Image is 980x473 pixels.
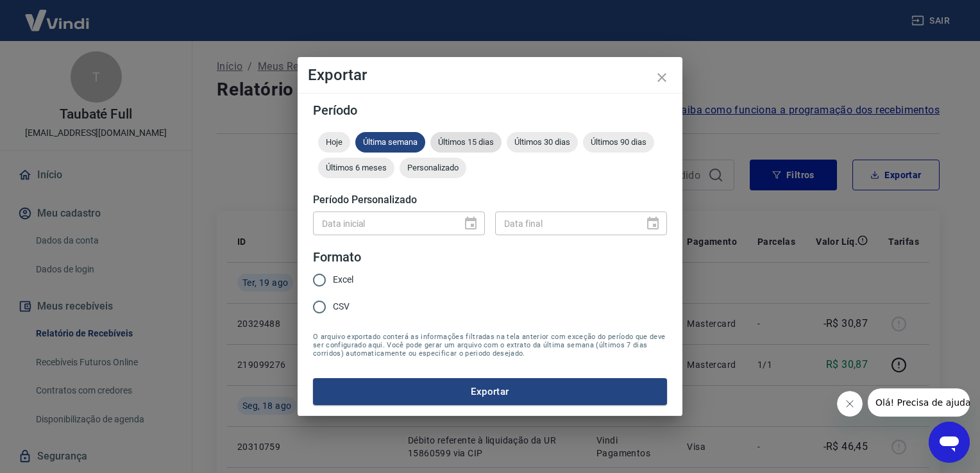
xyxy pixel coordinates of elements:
button: Exportar [313,378,667,405]
span: CSV [333,300,350,313]
span: Excel [333,273,353,286]
span: Olá! Precisa de ajuda? [8,9,108,19]
input: DD/MM/YYYY [495,212,635,235]
input: DD/MM/YYYY [313,212,453,235]
span: Última semana [355,137,425,147]
div: Últimos 15 dias [430,132,502,153]
iframe: Fechar mensagem [837,391,863,417]
span: Últimos 90 dias [583,137,654,147]
div: Últimos 6 meses [318,158,394,178]
span: Últimos 6 meses [318,163,394,172]
h5: Período Personalizado [313,194,667,206]
h4: Exportar [308,67,672,83]
span: Hoje [318,137,350,147]
div: Personalizado [400,158,466,178]
div: Última semana [355,132,425,153]
span: Últimos 30 dias [507,137,578,147]
iframe: Mensagem da empresa [868,388,970,417]
span: O arquivo exportado conterá as informações filtradas na tela anterior com exceção do período que ... [313,333,667,358]
div: Últimos 30 dias [507,132,578,153]
span: Últimos 15 dias [430,137,502,147]
legend: Formato [313,248,361,267]
button: close [646,62,677,93]
div: Últimos 90 dias [583,132,654,153]
div: Hoje [318,132,350,153]
h5: Período [313,104,667,117]
iframe: Botão para abrir a janela de mensagens [929,422,970,463]
span: Personalizado [400,163,466,172]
